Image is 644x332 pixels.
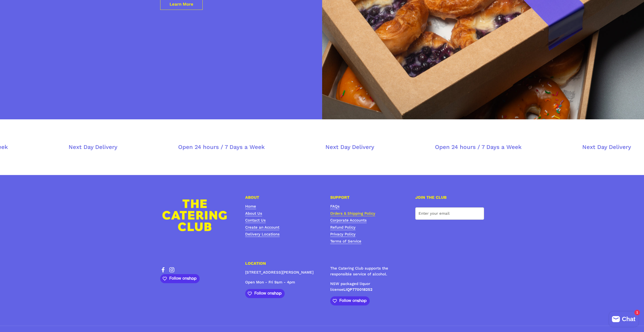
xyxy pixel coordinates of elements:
h4: SUPPORT [330,195,399,200]
button: Submit [471,207,484,220]
a: Refund Policy [330,225,356,230]
a: Create an Account [245,225,279,230]
input: Enter your email [415,207,484,220]
span: Open 24 hours / 7 Days a Week [148,143,295,151]
inbox-online-store-chat: Shopify online store chat [608,312,640,328]
a: Privacy Policy [330,232,356,237]
p: The Catering Club supports the responsible service of alcohol. [330,265,399,277]
a: Terms of Service [330,239,361,244]
p: NSW packaged liquor license [330,281,399,292]
a: Orders & Shipping Policy [330,211,375,216]
p: Open Mon - Fri 9am - 4pm [245,279,314,285]
span: Open 24 hours / 7 Days a Week [405,143,552,151]
h4: ABOUT [245,195,314,200]
span: Next Day Delivery [38,143,148,151]
strong: LIQP770018252 [343,287,372,292]
p: [STREET_ADDRESS][PERSON_NAME] [245,270,314,275]
span: Next Day Delivery [295,143,405,151]
a: Home [245,204,256,209]
a: Delivery Locations [245,232,280,237]
h4: JOIN THE CLUB [415,195,484,200]
a: FAQs [330,204,340,209]
h4: LOCATION [245,261,314,265]
a: About Us [245,211,262,216]
a: Corporate Accounts [330,218,367,223]
a: Contact Us [245,218,266,223]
